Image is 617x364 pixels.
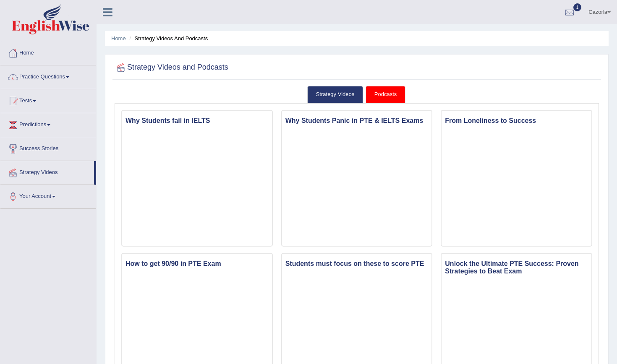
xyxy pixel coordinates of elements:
a: Your Account [0,185,96,206]
h3: Why Students fail in IELTS [122,115,272,127]
a: Predictions [0,113,96,134]
h3: How to get 90/90 in PTE Exam [122,258,272,270]
a: Home [0,42,96,62]
a: Strategy Videos [0,161,94,182]
a: Practice Questions [0,65,96,86]
a: Tests [0,89,96,110]
h3: Why Students Panic in PTE & IELTS Exams [282,115,432,127]
span: 1 [573,3,582,11]
a: Strategy Videos [307,86,363,103]
h2: Strategy Videos and Podcasts [115,61,228,74]
a: Success Stories [0,137,96,158]
h3: From Loneliness to Success [442,115,591,127]
h3: Students must focus on these to score PTE [282,258,432,270]
h3: Unlock the Ultimate PTE Success: Proven Strategies to Beat Exam [442,258,591,277]
a: Podcasts [366,86,405,103]
li: Strategy Videos and Podcasts [127,34,208,42]
a: Home [111,35,126,42]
